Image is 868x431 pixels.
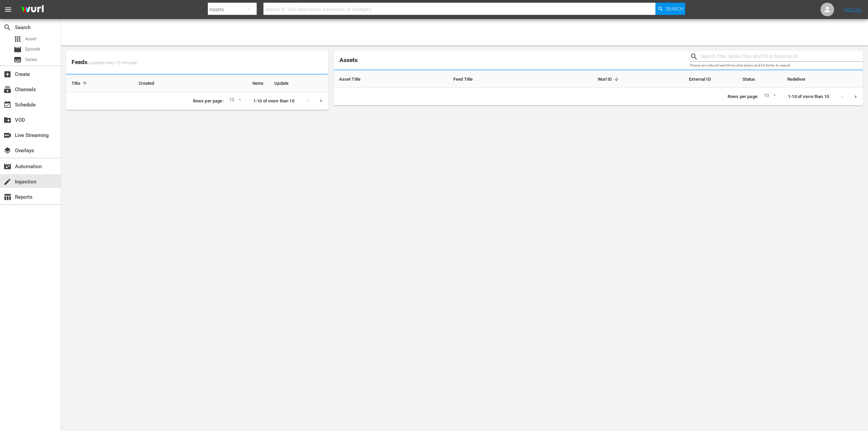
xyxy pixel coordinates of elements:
[66,75,328,92] table: sticky table
[3,85,12,94] span: Channels
[3,23,12,32] span: Search
[598,76,621,82] span: Wurl ID
[226,96,242,106] div: 10
[3,146,12,155] span: Overlays
[16,2,49,18] img: ans4CAIJ8jUAAAAAAAAAAAAAAAAAAAAAAAAgQb4GAAAAAAAAAAAAAAAAAAAAAAAAJMjXAAAAAAAAAAAAAAAAAAAAAAAAgAT5G...
[25,46,40,53] span: Episode
[14,35,22,43] span: Asset
[3,162,12,171] span: Automation
[4,5,12,14] span: menu
[339,57,358,63] span: Assets
[3,101,12,109] span: Schedule
[782,71,863,88] th: Redeliver
[339,76,370,82] span: Asset Title
[626,71,716,88] th: External ID
[25,36,36,42] span: Asset
[761,92,777,102] div: 10
[3,193,12,201] span: Reports
[14,56,22,64] span: Series
[690,63,863,68] p: Please provide at least three characters and hit Enter to search
[334,71,863,88] table: sticky table
[72,80,89,86] span: Title
[701,52,863,62] input: Search Title, Series Title, Wurl ID or External ID
[269,75,328,92] th: Update
[3,178,12,186] span: Ingestion
[655,3,685,15] button: Search
[139,80,163,86] span: Created
[66,57,328,68] span: Feeds
[87,60,137,66] span: (updated every 15 minutes)
[25,56,37,63] span: Series
[3,70,12,78] span: Create
[14,45,22,54] span: Episode
[666,3,684,15] span: Search
[849,90,862,103] button: Next page
[253,98,294,104] p: 1-10 of more than 10
[844,7,862,12] a: Sign Out
[728,94,758,100] p: Rows per page:
[314,94,328,107] button: Next page
[216,75,269,92] th: Items
[788,94,829,100] p: 1-10 of more than 10
[3,116,12,124] span: VOD
[448,71,532,88] th: Feed Title
[193,98,223,104] p: Rows per page:
[3,131,12,139] span: Live Streaming
[716,71,782,88] th: Status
